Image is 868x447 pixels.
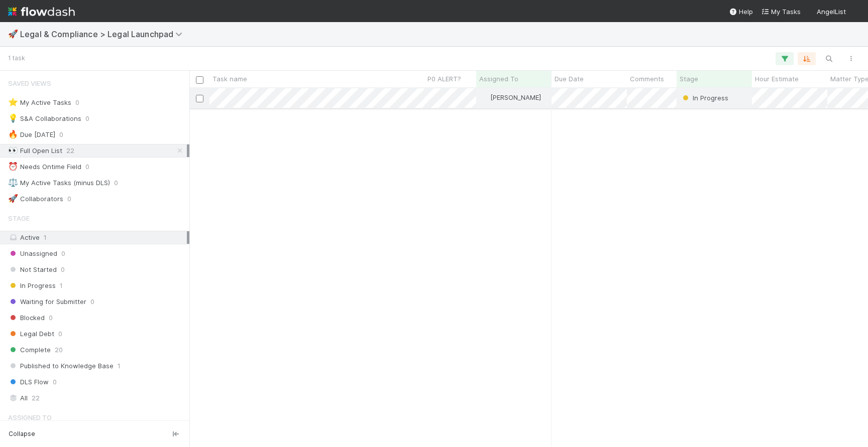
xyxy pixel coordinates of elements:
span: Task name [212,74,247,84]
img: avatar_e0ab5a02-4425-4644-8eca-231d5bcccdf4.png [850,7,860,17]
span: 0 [67,193,71,205]
input: Toggle All Rows Selected [196,76,203,84]
span: 0 [75,96,79,109]
span: ⏰ [8,162,18,171]
div: [PERSON_NAME] [480,92,541,102]
div: Active [8,231,187,244]
span: Stage [680,74,698,84]
span: Collapse [9,429,35,438]
span: ⚖️ [8,178,18,187]
span: 0 [53,376,57,388]
span: Due Date [555,74,584,84]
span: In Progress [8,279,56,292]
div: Help [729,7,753,17]
span: 1 [44,233,47,241]
span: My Tasks [761,8,801,16]
span: Assigned To [8,407,52,427]
span: 20 [55,344,63,356]
span: Blocked [8,312,45,324]
span: Legal Debt [8,328,54,340]
span: P0 ALERT? [427,74,461,84]
span: 0 [85,161,89,173]
span: 0 [85,112,89,125]
span: 0 [58,328,62,340]
span: 🚀 [8,30,18,38]
span: ⭐ [8,98,18,106]
span: 1 [60,279,63,292]
span: 0 [49,312,53,324]
span: Comments [630,74,664,84]
span: 0 [114,177,118,189]
span: Stage [8,208,30,228]
span: 0 [59,128,63,141]
span: In Progress [681,94,728,102]
img: avatar_ba76ddef-3fd0-4be4-9bc3-126ad567fcd5.png [481,93,489,101]
a: My Tasks [761,7,801,17]
span: 22 [66,144,74,157]
span: 22 [32,392,40,404]
span: Legal & Compliance > Legal Launchpad [20,29,187,39]
span: DLS Flow [8,376,49,388]
div: Due [DATE] [8,128,55,141]
span: 🚀 [8,194,18,203]
span: 💡 [8,114,18,122]
span: Unassigned [8,247,57,260]
span: Complete [8,344,51,356]
span: Hour Estimate [755,74,799,84]
span: Saved Views [8,73,51,93]
span: Waiting for Submitter [8,295,86,308]
div: All [8,392,187,404]
span: 0 [61,263,65,276]
div: Collaborators [8,193,63,205]
small: 1 task [8,54,25,63]
div: S&A Collaborations [8,112,81,125]
span: [PERSON_NAME] [490,93,541,101]
span: Published to Knowledge Base [8,360,114,372]
span: 0 [90,295,94,308]
span: Not Started [8,263,57,276]
span: 0 [61,247,65,260]
span: 1 [118,360,121,372]
div: Full Open List [8,144,62,157]
div: In Progress [681,93,728,103]
input: Toggle Row Selected [196,95,203,102]
div: My Active Tasks (minus DLS) [8,177,110,189]
span: AngelList [817,8,846,16]
span: 🔥 [8,130,18,138]
div: My Active Tasks [8,96,71,109]
span: Assigned To [479,74,518,84]
span: 👀 [8,146,18,155]
img: logo-inverted-e16ddd16eac7371096b0.svg [8,3,75,20]
div: Needs Ontime Field [8,161,81,173]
